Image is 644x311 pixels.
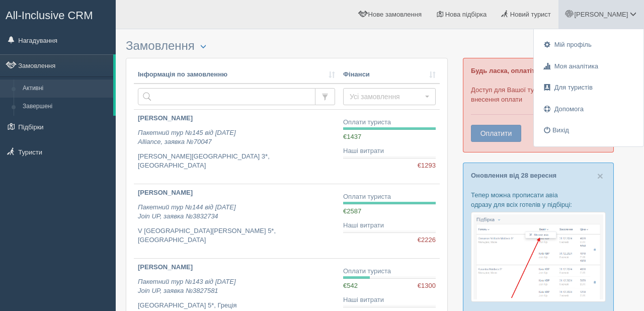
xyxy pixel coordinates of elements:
span: €2226 [418,236,436,245]
button: Оплатити [471,125,521,142]
span: €542 [343,282,358,289]
a: Активні [18,80,113,98]
div: Оплати туриста [343,267,436,276]
span: Нове замовлення [368,11,422,18]
span: × [597,170,603,182]
a: Мій профіль [534,34,643,56]
p: V [GEOGRAPHIC_DATA][PERSON_NAME] 5*, [GEOGRAPHIC_DATA] [138,226,335,245]
a: Інформація по замовленню [138,70,335,80]
div: Оплати туриста [343,192,436,202]
a: [PERSON_NAME] Пакетний тур №145 від [DATE]Alliance, заявка №70047 [PERSON_NAME][GEOGRAPHIC_DATA] ... [134,110,339,184]
h3: Замовлення [126,39,448,53]
span: €1293 [418,161,436,171]
input: Пошук за номером замовлення, ПІБ або паспортом туриста [138,88,315,105]
div: Наші витрати [343,295,436,305]
button: Close [597,171,603,181]
b: [PERSON_NAME] [138,189,193,196]
span: €1300 [418,281,436,291]
a: Моя аналітика [534,56,643,77]
span: Моя аналітика [554,62,598,70]
span: €2587 [343,207,361,215]
span: Новий турист [510,11,551,18]
b: Будь ласка, оплатіть підписку [471,67,569,74]
span: All-Inclusive CRM [6,9,93,22]
a: Допомога [534,99,643,120]
span: Допомога [554,105,584,113]
a: Вихід [534,120,643,141]
div: Наші витрати [343,221,436,230]
a: Для туристів [534,77,643,99]
span: Для туристів [554,84,593,91]
button: Усі замовлення [343,88,436,105]
span: Нова підбірка [445,11,487,18]
p: [GEOGRAPHIC_DATA] 5*, Греція [138,301,335,310]
p: Тепер можна прописати авіа одразу для всіх готелів у підбірці: [471,190,606,209]
a: All-Inclusive CRM [1,1,115,28]
p: [PERSON_NAME][GEOGRAPHIC_DATA] 3*, [GEOGRAPHIC_DATA] [138,152,335,171]
span: [PERSON_NAME] [574,11,628,18]
a: Фінанси [343,70,436,80]
i: Пакетний тур №144 від [DATE] Join UP, заявка №3832734 [138,203,236,220]
b: [PERSON_NAME] [138,263,193,271]
i: Пакетний тур №143 від [DATE] Join UP, заявка №3827581 [138,278,236,295]
a: Оновлення від 28 вересня [471,172,556,179]
a: [PERSON_NAME] Пакетний тур №144 від [DATE]Join UP, заявка №3832734 V [GEOGRAPHIC_DATA][PERSON_NAM... [134,184,339,258]
b: [PERSON_NAME] [138,114,193,122]
span: Мій профіль [554,41,592,48]
span: €1437 [343,133,361,140]
div: Оплати туриста [343,118,436,127]
a: Завершені [18,98,113,116]
i: Пакетний тур №145 від [DATE] Alliance, заявка №70047 [138,129,236,146]
img: %D0%BF%D1%96%D0%B4%D0%B1%D1%96%D1%80%D0%BA%D0%B0-%D0%B0%D0%B2%D1%96%D0%B0-1-%D1%81%D1%80%D0%BC-%D... [471,212,606,302]
span: Усі замовлення [350,92,423,102]
div: Доступ для Вашої турагенції обмежено до внесення оплати [463,58,614,152]
div: Наші витрати [343,146,436,156]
